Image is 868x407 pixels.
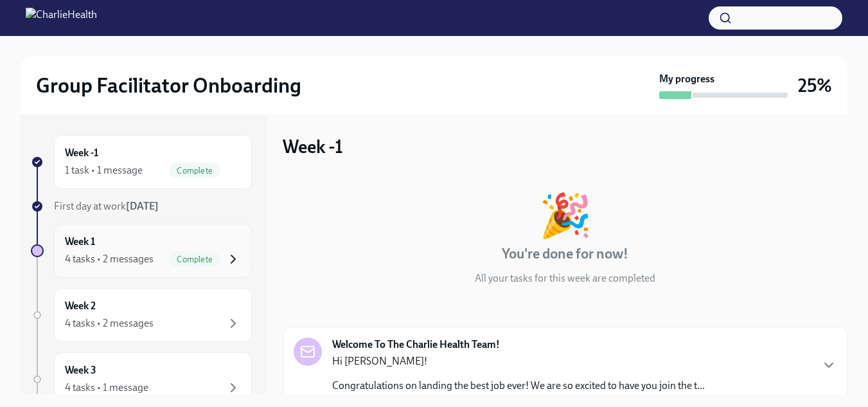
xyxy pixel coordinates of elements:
span: First day at work [54,200,159,212]
img: CharlieHealth [26,8,97,28]
h3: 25% [798,74,832,97]
p: All your tasks for this week are completed [475,271,655,285]
h6: Week -1 [65,146,98,160]
p: Hi [PERSON_NAME]! [332,354,705,368]
h6: Week 3 [65,363,96,377]
div: 4 tasks • 2 messages [65,316,154,330]
a: Week 14 tasks • 2 messagesComplete [31,224,252,278]
h2: Group Facilitator Onboarding [36,73,301,98]
span: Complete [169,166,220,176]
div: 4 tasks • 2 messages [65,252,154,266]
a: First day at work[DATE] [31,199,252,213]
h6: Week 2 [65,299,96,313]
a: Week 24 tasks • 2 messages [31,288,252,342]
h6: Week 1 [65,235,95,249]
span: Complete [169,255,220,264]
strong: [DATE] [126,200,159,212]
div: 🎉 [539,194,592,237]
div: 4 tasks • 1 message [65,381,148,395]
a: Week -11 task • 1 messageComplete [31,135,252,189]
p: Congratulations on landing the best job ever! We are so excited to have you join the t... [332,379,705,393]
h3: Week -1 [283,135,343,158]
strong: Welcome To The Charlie Health Team! [332,338,500,352]
div: 1 task • 1 message [65,163,143,177]
strong: My progress [659,72,714,86]
h4: You're done for now! [502,244,628,264]
a: Week 34 tasks • 1 message [31,352,252,406]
